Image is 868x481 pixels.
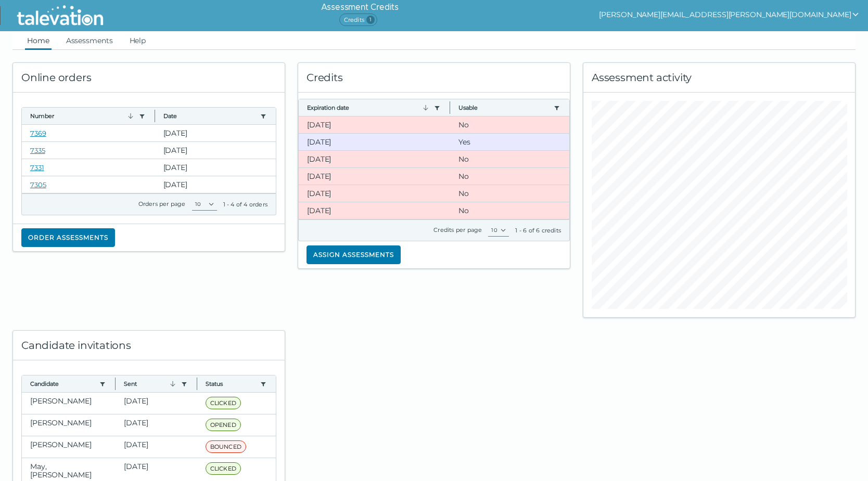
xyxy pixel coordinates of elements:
clr-dg-cell: [DATE] [116,436,197,458]
button: Column resize handle [446,96,453,119]
button: Column resize handle [194,372,200,395]
clr-dg-cell: [DATE] [299,202,450,219]
clr-dg-cell: [DATE] [299,185,450,202]
div: Candidate invitations [13,331,285,360]
h6: Assessment Credits [321,1,399,14]
clr-dg-cell: No [450,185,569,202]
clr-dg-cell: [DATE] [155,125,276,141]
clr-dg-cell: [DATE] [299,168,450,185]
button: Number [30,112,135,120]
a: 7369 [30,129,46,137]
clr-dg-cell: No [450,151,569,167]
div: Online orders [13,63,285,93]
span: CLICKED [206,462,241,475]
button: Status [206,380,256,388]
clr-dg-cell: [PERSON_NAME] [22,414,116,436]
button: Sent [124,380,176,388]
clr-dg-cell: [PERSON_NAME] [22,393,116,414]
clr-dg-cell: [DATE] [155,176,276,193]
a: Home [25,31,52,50]
div: 1 - 4 of 4 orders [223,200,267,209]
div: Assessment activity [583,63,855,93]
a: Help [127,31,148,50]
clr-dg-cell: No [450,116,569,133]
label: Credits per page [433,226,482,233]
label: Orders per page [138,200,186,207]
clr-dg-cell: [DATE] [116,393,197,414]
span: BOUNCED [206,440,246,453]
a: 7335 [30,146,45,154]
clr-dg-cell: [DATE] [299,116,450,133]
clr-dg-cell: [PERSON_NAME] [22,436,116,458]
span: CLICKED [206,397,241,409]
div: Credits [298,63,570,93]
clr-dg-cell: No [450,168,569,185]
button: Column resize handle [112,372,119,395]
clr-dg-cell: [DATE] [299,134,450,150]
button: Expiration date [307,103,430,112]
clr-dg-cell: [DATE] [116,414,197,436]
span: 1 [366,16,375,24]
span: Credits [339,14,377,26]
button: Candidate [30,380,95,388]
img: Talevation_Logo_Transparent_white.png [12,3,108,29]
button: Order assessments [21,228,115,247]
a: 7331 [30,163,44,172]
clr-dg-cell: [DATE] [155,142,276,159]
button: Column resize handle [151,105,158,127]
span: OPENED [206,419,241,431]
button: Assign assessments [307,245,401,264]
clr-dg-cell: [DATE] [299,151,450,167]
clr-dg-cell: No [450,202,569,219]
a: Assessments [64,31,115,50]
button: show user actions [599,8,860,21]
clr-dg-cell: [DATE] [155,159,276,176]
a: 7305 [30,180,46,189]
clr-dg-cell: Yes [450,134,569,150]
button: Usable [458,103,550,112]
button: Date [163,112,257,120]
div: 1 - 6 of 6 credits [515,226,561,235]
